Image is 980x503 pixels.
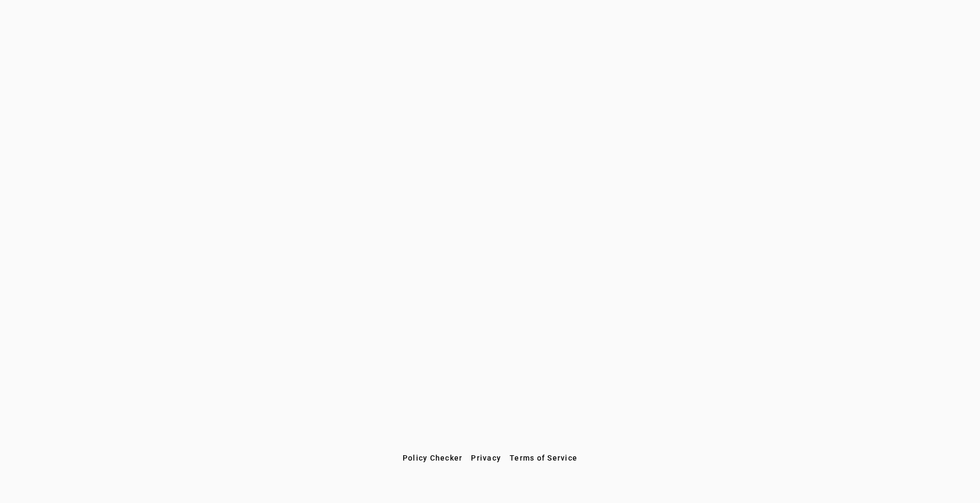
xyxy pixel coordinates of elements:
span: Privacy [471,454,501,462]
button: Privacy [467,448,505,468]
button: Terms of Service [505,448,582,468]
span: Policy Checker [403,454,463,462]
span: Terms of Service [510,454,577,462]
button: Policy Checker [398,448,467,468]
